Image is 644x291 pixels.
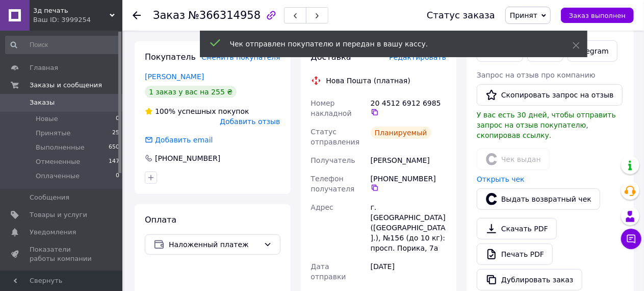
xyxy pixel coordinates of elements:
[36,114,58,124] span: Новые
[477,188,600,210] button: Выдать возвратный чек
[36,143,85,152] span: Выполненные
[477,71,596,79] span: Запрос на отзыв про компанию
[30,228,76,237] span: Уведомления
[427,10,495,20] div: Статус заказа
[30,63,58,72] span: Главная
[477,84,623,106] button: Скопировать запрос на отзыв
[109,157,119,166] span: 147
[154,153,221,163] div: [PHONE_NUMBER]
[145,86,237,98] div: 1 заказ у вас на 255 ₴
[371,127,431,139] div: Планируемый
[116,172,119,181] span: 0
[116,114,119,124] span: 0
[311,99,352,117] span: Номер накладной
[112,129,119,138] span: 25
[144,135,214,145] div: Добавить email
[510,11,537,19] span: Принят
[36,129,71,138] span: Принятые
[311,262,346,281] span: Дата отправки
[145,106,249,116] div: успешных покупок
[371,98,446,116] div: 20 4512 6912 6985
[621,229,641,249] button: Чат с покупателем
[133,10,141,20] div: Вернуться назад
[154,135,214,145] div: Добавить email
[169,239,260,250] span: Наложенный платеж
[369,198,448,257] div: г. [GEOGRAPHIC_DATA] ([GEOGRAPHIC_DATA].), №156 (до 10 кг): просп. Порика, 7а
[311,203,333,211] span: Адрес
[477,218,557,239] a: Скачать PDF
[109,143,119,152] span: 650
[371,174,446,192] div: [PHONE_NUMBER]
[561,8,634,23] button: Заказ выполнен
[5,36,120,54] input: Поиск
[230,39,547,49] div: Чек отправлен покупателю и передан в вашу кассу.
[36,157,80,166] span: Отмененные
[369,257,448,286] div: [DATE]
[477,111,616,139] span: У вас есть 30 дней, чтобы отправить запрос на отзыв покупателю, скопировав ссылку.
[369,151,448,169] div: [PERSON_NAME]
[569,12,626,19] span: Заказ выполнен
[145,52,196,62] span: Покупатель
[145,72,204,81] a: [PERSON_NAME]
[33,15,122,25] div: Ваш ID: 3999254
[311,175,355,193] span: Телефон получателя
[155,107,175,115] span: 100%
[33,6,110,15] span: 3д печать
[145,215,176,225] span: Оплата
[188,9,261,21] span: №366314958
[477,269,582,290] button: Дублировать заказ
[153,9,185,21] span: Заказ
[477,244,553,265] a: Печать PDF
[324,76,413,86] div: Нова Пошта (платная)
[477,175,525,183] a: Открыть чек
[568,40,617,62] a: Telegram
[30,81,102,90] span: Заказы и сообщения
[30,193,69,202] span: Сообщения
[220,117,280,126] span: Добавить отзыв
[30,210,87,220] span: Товары и услуги
[311,128,360,146] span: Статус отправления
[30,98,55,107] span: Заказы
[36,172,80,181] span: Оплаченные
[30,245,94,263] span: Показатели работы компании
[311,156,355,164] span: Получатель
